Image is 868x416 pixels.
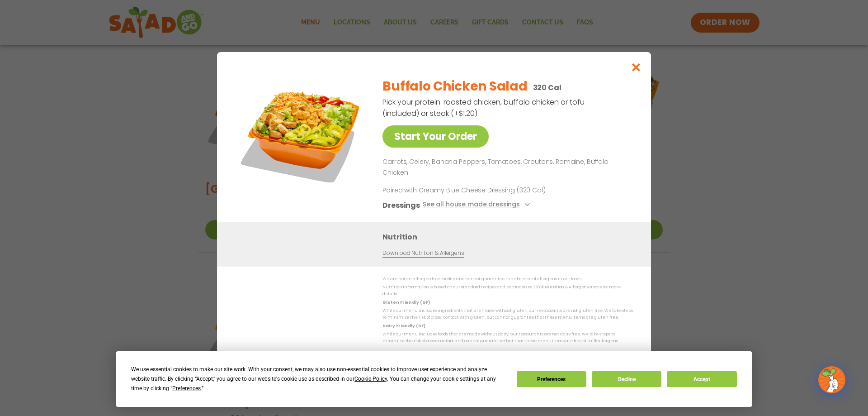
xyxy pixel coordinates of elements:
img: Featured product photo for Buffalo Chicken Salad [237,70,364,197]
span: Preferences [172,385,201,392]
strong: Gluten Friendly (GF) [382,299,429,305]
h3: Dressings [382,199,420,210]
p: Paired with Creamy Blue Cheese Dressing (320 Cal) [382,185,550,195]
p: Nutrition information is based on our standard recipes and portion sizes. Click Nutrition & Aller... [382,284,633,298]
a: Start Your Order [382,125,489,148]
h2: Buffalo Chicken Salad [382,77,527,96]
img: wpChatIcon [819,367,844,392]
a: Download Nutrition & Allergens [382,249,464,257]
p: While our menu includes foods that are made without dairy, our restaurants are not dairy free. We... [382,331,633,345]
div: We use essential cookies to make our site work. With your consent, we may also use non-essential ... [131,365,505,393]
p: Pick your protein: roasted chicken, buffalo chicken or tofu (included) or steak (+$1.20) [382,96,586,119]
p: While our menu includes ingredients that are made without gluten, our restaurants are not gluten ... [382,307,633,321]
button: Close modal [622,52,651,82]
button: Accept [667,371,736,387]
h3: Nutrition [382,231,637,242]
button: See all house made dressings [423,199,533,210]
button: Decline [592,371,661,387]
p: 320 Cal [533,82,561,93]
span: Cookie Policy [354,376,387,382]
p: Carrots, Celery, Banana Peppers, Tomatoes, Croutons, Romaine, Buffalo Chicken [382,157,629,178]
div: Cookie Consent Prompt [116,351,752,407]
button: Preferences [517,371,586,387]
p: We are not an allergen free facility and cannot guarantee the absence of allergens in our foods. [382,276,633,282]
strong: Dairy Friendly (DF) [382,323,425,328]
